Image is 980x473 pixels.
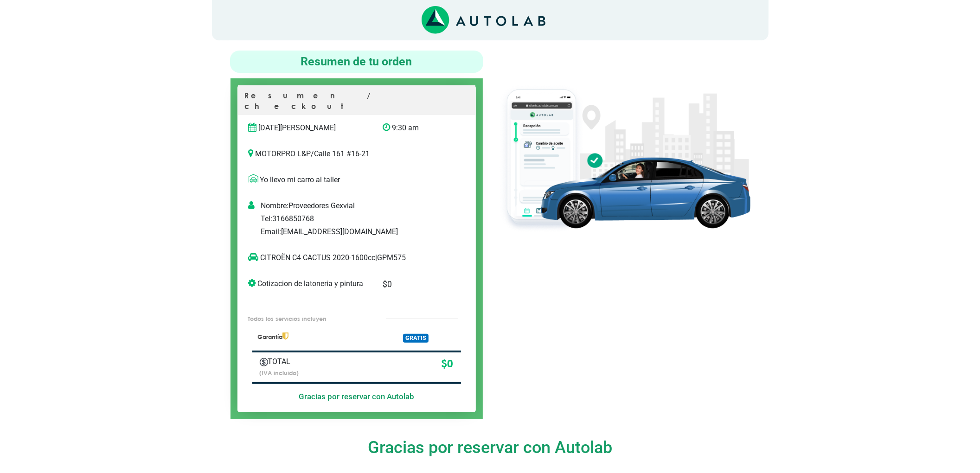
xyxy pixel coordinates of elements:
span: GRATIS [403,334,429,343]
h4: Gracias por reservar con Autolab [212,438,769,457]
p: $ 0 [346,356,453,372]
h5: Gracias por reservar con Autolab [252,392,461,401]
p: Email: [EMAIL_ADDRESS][DOMAIN_NAME] [261,226,472,237]
p: Cotizacion de latoneria y pintura [249,278,369,289]
p: TOTAL [260,356,333,367]
p: 9:30 am [383,122,445,134]
p: Garantía [257,332,369,341]
p: MOTORPRO L&P / Calle 161 #16-21 [249,148,465,160]
p: Tel: 3166850768 [261,213,472,224]
small: (IVA incluido) [260,369,299,377]
p: CITROËN C4 CACTUS 2020-1600cc | GPM575 [249,252,446,263]
h4: Resumen de tu orden [234,54,480,69]
a: Link al sitio de autolab [422,15,545,24]
p: Todos los servicios incluyen [248,314,366,323]
img: Autobooking-Iconos-23.png [260,358,268,366]
p: [DATE][PERSON_NAME] [249,122,369,134]
p: Nombre: Proveedores Gexvial [261,200,472,211]
p: Yo llevo mi carro al taller [249,174,465,185]
p: $ 0 [383,278,445,290]
p: Resumen / checkout [245,90,468,115]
